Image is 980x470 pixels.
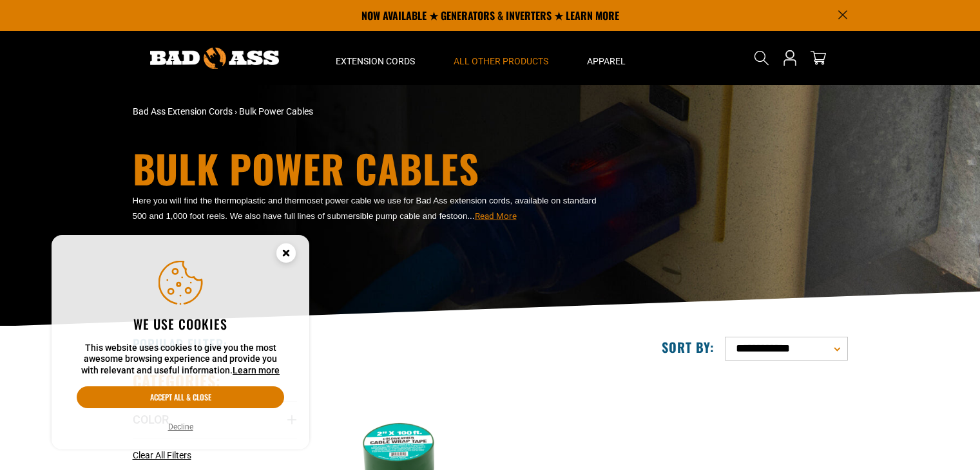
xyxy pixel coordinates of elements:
span: All Other Products [454,55,548,67]
span: › [235,106,237,117]
button: Accept all & close [77,386,284,408]
a: Learn more [233,365,280,375]
summary: Extension Cords [316,31,434,85]
span: Apparel [587,55,626,67]
aside: Cookie Consent [52,235,309,450]
summary: Apparel [568,31,645,85]
nav: breadcrumbs [133,105,603,118]
h2: We use cookies [77,315,284,332]
a: Clear All Filters [133,449,197,462]
p: This website uses cookies to give you the most awesome browsing experience and provide you with r... [77,343,284,377]
h1: Bulk Power Cables [133,149,603,187]
summary: Search [751,48,772,68]
label: Sort by: [662,339,715,355]
button: Decline [164,420,197,433]
span: Bulk Power Cables [239,106,313,117]
span: Here you will find the thermoplastic and thermoset power cable we use for Bad Ass extension cords... [133,196,597,221]
span: Read More [475,211,517,221]
summary: All Other Products [434,31,568,85]
img: Bad Ass Extension Cords [150,48,279,69]
span: Clear All Filters [133,450,191,460]
span: Extension Cords [336,55,415,67]
a: Bad Ass Extension Cords [133,106,233,117]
